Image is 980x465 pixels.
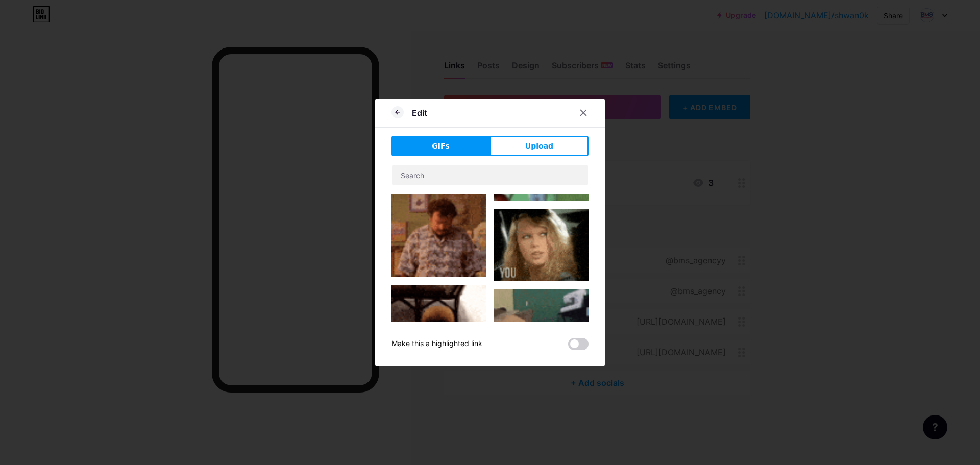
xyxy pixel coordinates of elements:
[391,182,486,277] img: Gihpy
[494,209,589,281] img: Gihpy
[525,141,553,152] span: Upload
[494,289,589,407] img: Gihpy
[391,338,482,350] div: Make this a highlighted link
[432,141,450,152] span: GIFs
[490,136,589,156] button: Upload
[412,107,427,119] div: Edit
[391,285,486,409] img: Gihpy
[391,136,490,156] button: GIFs
[392,165,588,185] input: Search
